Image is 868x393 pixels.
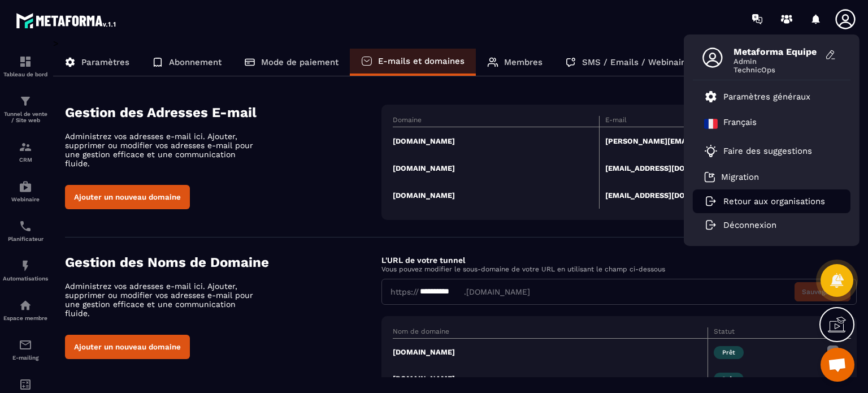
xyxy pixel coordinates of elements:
img: formation [19,55,32,68]
p: Membres [504,57,542,67]
a: formationformationTunnel de vente / Site web [3,86,48,132]
img: automations [19,259,32,273]
button: Ajouter un nouveau domaine [65,335,190,359]
p: Français [723,117,757,131]
th: Statut [708,327,821,339]
td: [DOMAIN_NAME] [393,182,599,209]
a: automationsautomationsWebinaire [3,171,48,211]
a: automationsautomationsEspace membre [3,290,48,330]
p: E-mailing [3,355,48,361]
p: Tunnel de vente / Site web [3,111,48,123]
img: email [19,338,32,352]
img: scheduler [19,219,32,233]
p: CRM [3,157,48,163]
button: Ajouter un nouveau domaine [65,185,190,209]
a: formationformationCRM [3,132,48,171]
p: Paramètres [81,57,129,67]
img: automations [19,180,32,193]
p: Administrez vos adresses e-mail ici. Ajouter, supprimer ou modifier vos adresses e-mail pour une ... [65,282,263,318]
p: E-mails et domaines [378,56,465,66]
a: Retour aux organisations [704,196,825,206]
img: automations [19,299,32,312]
h4: Gestion des Noms de Domaine [65,254,381,270]
p: Administrez vos adresses e-mail ici. Ajouter, supprimer ou modifier vos adresses e-mail pour une ... [65,132,263,168]
h4: Gestion des Adresses E-mail [65,105,381,120]
p: Paramètres généraux [723,92,810,102]
th: Nom de domaine [393,327,708,339]
label: L'URL de votre tunnel [381,256,465,265]
p: Espace membre [3,315,48,321]
p: Abonnement [169,57,222,67]
a: Paramètres généraux [704,90,810,103]
td: [DOMAIN_NAME] [393,339,708,366]
td: [DOMAIN_NAME] [393,127,599,155]
span: Prêt [714,373,744,386]
a: Faire des suggestions [704,144,825,158]
p: Vous pouvez modifier le sous-domaine de votre URL en utilisant le champ ci-dessous [381,265,857,273]
a: emailemailE-mailing [3,330,48,369]
img: accountant [19,378,32,391]
a: Migration [704,171,759,183]
p: Automatisations [3,275,48,282]
td: [EMAIL_ADDRESS][DOMAIN_NAME] [599,182,805,209]
td: [PERSON_NAME][EMAIL_ADDRESS][DOMAIN_NAME] [599,127,805,155]
th: Domaine [393,116,599,127]
a: Ouvrir le chat [821,348,854,382]
a: automationsautomationsAutomatisations [3,251,48,290]
p: SMS / Emails / Webinaires [582,57,694,67]
img: formation [19,94,32,108]
span: Metaforma Equipe [734,46,818,57]
p: Tableau de bord [3,71,48,77]
span: Admin [734,57,818,66]
p: Migration [721,172,759,182]
img: logo [16,10,118,31]
p: Webinaire [3,196,48,202]
td: [EMAIL_ADDRESS][DOMAIN_NAME] [599,154,805,182]
img: more [826,344,840,358]
p: Mode de paiement [261,57,338,67]
p: Faire des suggestions [723,146,812,156]
p: Retour aux organisations [723,196,825,206]
p: Planificateur [3,236,48,242]
p: Déconnexion [723,220,776,230]
span: TechnicOps [734,66,818,74]
span: Prêt [714,346,744,359]
th: E-mail [599,116,805,127]
img: formation [19,140,32,154]
td: [DOMAIN_NAME] [393,154,599,182]
a: formationformationTableau de bord [3,46,48,86]
a: schedulerschedulerPlanificateur [3,211,48,251]
td: [DOMAIN_NAME] [393,365,708,392]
